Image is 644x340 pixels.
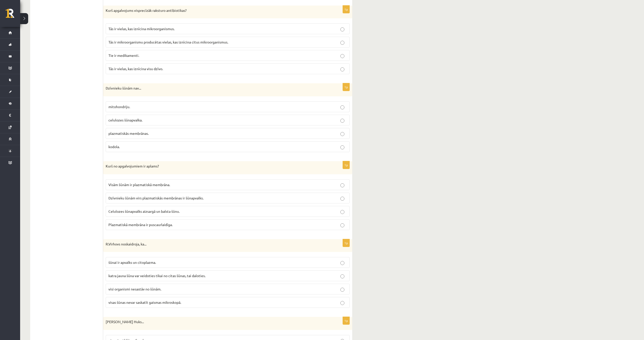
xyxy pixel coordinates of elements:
p: 1p [343,83,350,91]
input: Tās ir mikroorganismu producētas vielas, kas iznīcina citus mikroorganismus. [340,41,344,45]
input: Plazmatiskā membrāna ir puscaurlaidīga. [340,223,344,227]
input: mitohondriju. [340,105,344,109]
input: Tās ir vielas, kas iznīcina mikroorganismus. [340,27,344,31]
span: Celulozes šūnapvalks aizsargā un balsta šūnu. [108,209,180,214]
input: plazmatiskās membrānas. [340,132,344,136]
span: katra jauna šūna var veidoties tikai no citas šūnas, tai daloties. [108,273,206,278]
input: kodola. [340,145,344,149]
p: Kurš apgalvojums visprecīzāk raksturo antibiotikas? [106,8,325,13]
span: kodola. [108,144,120,149]
span: plazmatiskās membrānas. [108,131,149,136]
a: Rīgas 1. Tālmācības vidusskola [6,9,20,21]
input: visas šūnas nevar saskatīt gaismas mikroskopā. [340,301,344,305]
span: Visām šūnām ir plazmatiskā membrāna. [108,182,170,187]
p: Dzīvnieku šūnām nav... [106,86,325,91]
input: Dzīvnieku šūnām virs plazmatiskās membrānas ir šūnapvalks. [340,197,344,201]
input: celulozes šūnapvalka. [340,119,344,123]
span: Tās ir vielas, kas iznīcina visu dzīvo. [108,66,163,71]
span: mitohondriju. [108,104,130,109]
span: Tās ir vielas, kas iznīcina mikroorganismus. [108,26,175,31]
p: [PERSON_NAME] Huks... [106,319,325,324]
span: Tās ir mikroorganismu producētas vielas, kas iznīcina citus mikroorganismus. [108,40,228,44]
span: šūnai ir apvalks un citoplazma. [108,260,156,265]
input: katra jauna šūna var veidoties tikai no citas šūnas, tai daloties. [340,274,344,278]
p: 1p [343,239,350,247]
span: visas šūnas nevar saskatīt gaismas mikroskopā. [108,300,181,305]
input: Tās ir vielas, kas iznīcina visu dzīvo. [340,67,344,71]
p: 1p [343,5,350,13]
span: Tie ir medikamenti. [108,53,139,58]
p: Kurš no apgalvojumiem ir aplams? [106,164,325,169]
span: Plazmatiskā membrāna ir puscaurlaidīga. [108,222,173,227]
input: visi organismi nesastāv no šūnām. [340,288,344,292]
p: 1p [343,317,350,325]
input: šūnai ir apvalks un citoplazma. [340,261,344,265]
input: Visām šūnām ir plazmatiskā membrāna. [340,183,344,187]
input: Celulozes šūnapvalks aizsargā un balsta šūnu. [340,210,344,214]
span: visi organismi nesastāv no šūnām. [108,287,161,291]
span: celulozes šūnapvalka. [108,118,142,122]
p: R.Virhovs noskaidroja, ka... [106,242,325,247]
input: Tie ir medikamenti. [340,54,344,58]
p: 1p [343,161,350,169]
span: Dzīvnieku šūnām virs plazmatiskās membrānas ir šūnapvalks. [108,196,204,200]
